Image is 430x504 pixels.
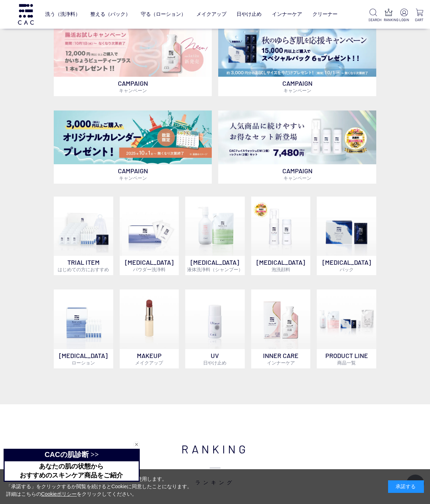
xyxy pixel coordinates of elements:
a: スペシャルパックお試しプレゼント スペシャルパックお試しプレゼント CAMPAIGNキャンペーン [218,23,376,96]
p: CART [415,17,424,23]
a: インナーケア [272,6,302,23]
a: [MEDICAL_DATA]パック [317,197,376,275]
span: キャンペーン [119,88,147,93]
span: 液体洗浄料（シャンプー） [187,267,243,272]
p: INNER CARE [251,349,311,368]
a: [MEDICAL_DATA]ローション [54,289,113,368]
span: ランキング [54,457,376,486]
a: トライアルセット TRIAL ITEMはじめての方におすすめ [54,197,113,275]
a: フェイスウォッシュ＋レフィル2個セット フェイスウォッシュ＋レフィル2個セット CAMPAIGNキャンペーン [218,110,376,184]
p: UV [185,349,245,368]
span: 日やけ止め [203,360,226,366]
p: [MEDICAL_DATA] [185,256,245,275]
span: キャンペーン [119,175,147,181]
span: 泡洗顔料 [272,267,290,272]
a: SEARCH [368,9,378,23]
p: CAMPAIGN [218,164,376,184]
a: カレンダープレゼント カレンダープレゼント CAMPAIGNキャンペーン [54,110,212,184]
a: UV日やけ止め [185,289,245,368]
img: 腸活お試しキャンペーン [54,23,212,77]
a: 守る（ローション） [141,6,186,23]
span: パウダー洗浄料 [133,267,166,272]
img: トライアルセット [54,197,113,256]
div: 当サイトでは、お客様へのサービス向上のためにCookieを使用します。 「承諾する」をクリックするか閲覧を続けるとCookieに同意したことになります。 詳細はこちらの をクリックしてください。 [6,475,192,498]
p: [MEDICAL_DATA] [54,349,113,368]
p: RANKING [384,17,393,23]
a: クリーナー [312,6,338,23]
img: スペシャルパックお試しプレゼント [218,23,376,77]
a: 日やけ止め [236,6,262,23]
a: CART [415,9,424,23]
span: 商品一覧 [337,360,356,366]
span: ローション [72,360,95,366]
a: RANKING [384,9,393,23]
span: キャンペーン [283,175,311,181]
a: LOGIN [399,9,409,23]
a: [MEDICAL_DATA]液体洗浄料（シャンプー） [185,197,245,275]
a: 整える（パック） [90,6,130,23]
span: はじめての方におすすめ [58,267,109,272]
p: TRIAL ITEM [54,256,113,275]
a: MAKEUPメイクアップ [120,289,179,368]
img: インナーケア [251,289,311,349]
a: 泡洗顔料 [MEDICAL_DATA]泡洗顔料 [251,197,311,275]
a: [MEDICAL_DATA]パウダー洗浄料 [120,197,179,275]
span: パック [340,267,354,272]
a: PRODUCT LINE商品一覧 [317,289,376,368]
p: [MEDICAL_DATA] [251,256,311,275]
p: CAMPAIGN [218,77,376,96]
img: カレンダープレゼント [54,110,212,164]
p: [MEDICAL_DATA] [120,256,179,275]
img: logo [17,4,35,24]
p: SEARCH [368,17,378,23]
p: PRODUCT LINE [317,349,376,368]
h2: RANKING [54,440,376,486]
a: インナーケア INNER CAREインナーケア [251,289,311,368]
span: メイクアップ [135,360,163,366]
a: Cookieポリシー [41,491,77,497]
span: インナーケア [267,360,295,366]
p: [MEDICAL_DATA] [317,256,376,275]
p: CAMPAIGN [54,164,212,184]
a: 腸活お試しキャンペーン 腸活お試しキャンペーン CAMPAIGNキャンペーン [54,23,212,96]
img: 泡洗顔料 [251,197,311,256]
span: キャンペーン [283,88,311,93]
img: フェイスウォッシュ＋レフィル2個セット [218,110,376,164]
p: MAKEUP [120,349,179,368]
div: 承諾する [388,480,424,493]
a: 洗う（洗浄料） [45,6,80,23]
p: CAMPAIGN [54,77,212,96]
a: メイクアップ [196,6,226,23]
p: LOGIN [399,17,409,23]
